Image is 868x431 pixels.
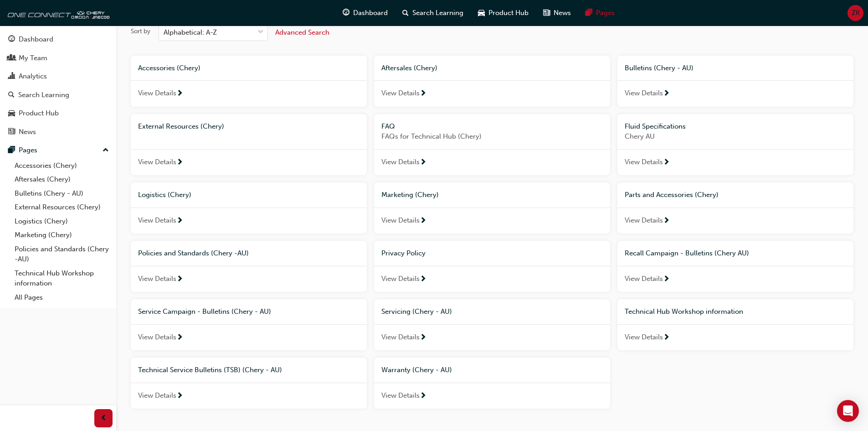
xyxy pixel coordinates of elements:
[4,68,113,85] a: Analytics
[138,390,176,401] span: View Details
[625,122,686,130] span: Fluid Specifications
[138,307,271,316] span: Service Campaign - Bulletins (Chery - AU)
[164,27,217,38] div: Alphabetical: A-Z
[381,122,395,130] span: FAQ
[8,109,15,118] span: car-icon
[131,56,367,107] a: Accessories (Chery)View Details
[138,157,176,167] span: View Details
[138,88,176,99] span: View Details
[4,50,113,67] a: My Team
[381,131,603,142] span: FAQs for Technical Hub (Chery)
[395,4,471,22] a: search-iconSearch Learning
[19,127,36,137] div: News
[19,53,47,63] div: My Team
[131,182,367,234] a: Logistics (Chery)View Details
[420,334,426,342] span: next-icon
[617,299,853,350] a: Technical Hub Workshop informationView Details
[478,7,485,19] span: car-icon
[381,307,452,316] span: Servicing (Chery - AU)
[343,7,349,19] span: guage-icon
[381,249,426,257] span: Privacy Policy
[275,24,329,41] button: Advanced Search
[412,8,463,18] span: Search Learning
[19,145,37,156] div: Pages
[8,91,15,99] span: search-icon
[11,159,113,173] a: Accessories (Chery)
[471,4,536,22] a: car-iconProduct Hub
[625,274,663,284] span: View Details
[11,187,113,201] a: Bulletins (Chery - AU)
[625,249,749,257] span: Recall Campaign - Bulletins (Chery AU)
[11,200,113,214] a: External Resources (Chery)
[420,275,426,284] span: next-icon
[4,124,113,140] a: News
[19,71,47,82] div: Analytics
[381,215,420,226] span: View Details
[374,182,610,234] a: Marketing (Chery)View Details
[11,172,113,187] a: Aftersales (Chery)
[176,159,183,167] span: next-icon
[8,73,15,81] span: chart-icon
[543,7,550,19] span: news-icon
[625,131,846,142] span: Chery AU
[402,7,409,19] span: search-icon
[420,90,426,98] span: next-icon
[381,191,439,199] span: Marketing (Chery)
[138,64,200,72] span: Accessories (Chery)
[625,88,663,99] span: View Details
[488,8,529,18] span: Product Hub
[8,54,15,62] span: people-icon
[11,266,113,291] a: Technical Hub Workshop information
[11,242,113,266] a: Policies and Standards (Chery -AU)
[596,8,615,18] span: Pages
[374,299,610,350] a: Servicing (Chery - AU)View Details
[103,145,109,156] span: up-icon
[536,4,578,22] a: news-iconNews
[852,8,860,18] span: ZK
[11,214,113,228] a: Logistics (Chery)
[420,159,426,167] span: next-icon
[420,217,426,225] span: next-icon
[374,358,610,409] a: Warranty (Chery - AU)View Details
[381,64,437,72] span: Aftersales (Chery)
[8,36,15,44] span: guage-icon
[131,114,367,176] a: External Resources (Chery)View Details
[586,7,592,19] span: pages-icon
[374,241,610,292] a: Privacy PolicyView Details
[19,108,59,119] div: Product Hub
[176,334,183,342] span: next-icon
[353,8,388,18] span: Dashboard
[138,366,282,374] span: Technical Service Bulletins (TSB) (Chery - AU)
[4,105,113,122] a: Product Hub
[138,249,249,257] span: Policies and Standards (Chery -AU)
[11,228,113,242] a: Marketing (Chery)
[617,241,853,292] a: Recall Campaign - Bulletins (Chery AU)View Details
[625,332,663,343] span: View Details
[617,182,853,234] a: Parts and Accessories (Chery)View Details
[663,159,670,167] span: next-icon
[5,4,109,22] img: oneconnect
[663,217,670,225] span: next-icon
[381,274,420,284] span: View Details
[374,114,610,176] a: FAQFAQs for Technical Hub (Chery)View Details
[131,358,367,409] a: Technical Service Bulletins (TSB) (Chery - AU)View Details
[663,334,670,342] span: next-icon
[381,88,420,99] span: View Details
[625,307,743,316] span: Technical Hub Workshop information
[19,34,53,45] div: Dashboard
[138,215,176,226] span: View Details
[374,56,610,107] a: Aftersales (Chery)View Details
[4,142,113,159] button: Pages
[275,28,329,36] span: Advanced Search
[335,4,395,22] a: guage-iconDashboard
[11,291,113,305] a: All Pages
[625,191,719,199] span: Parts and Accessories (Chery)
[837,400,859,422] div: Open Intercom Messenger
[381,390,420,401] span: View Details
[176,275,183,284] span: next-icon
[4,29,113,142] button: DashboardMy TeamAnalyticsSearch LearningProduct HubNews
[381,332,420,343] span: View Details
[131,299,367,350] a: Service Campaign - Bulletins (Chery - AU)View Details
[381,157,420,167] span: View Details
